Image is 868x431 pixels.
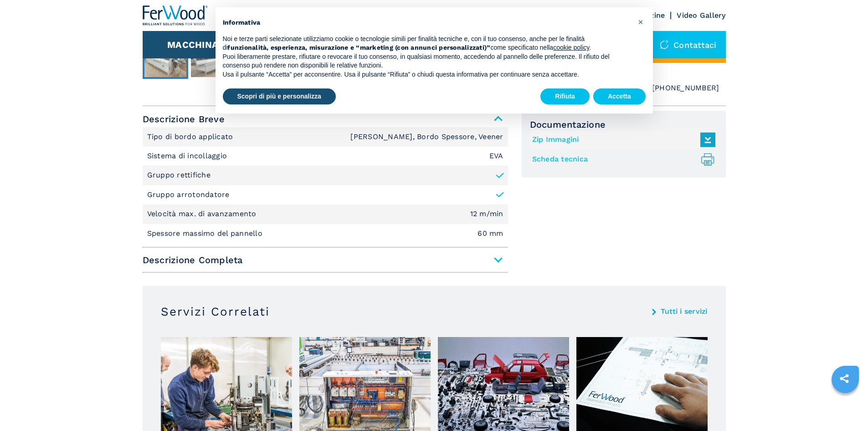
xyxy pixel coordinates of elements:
[593,88,646,105] button: Accetta
[147,209,259,219] p: Velocità max. di avanzamento
[143,5,208,26] img: Ferwood
[223,70,631,79] p: Usa il pulsante “Accetta” per acconsentire. Usa il pulsante “Rifiuta” o chiudi questa informativa...
[147,170,211,180] p: Gruppo rettifiche
[143,252,508,268] span: Descrizione Completa
[147,132,236,142] p: Tipo di bordo applicato
[143,42,508,79] nav: Thumbnail Navigation
[147,190,230,200] p: Gruppo arrotondatore
[227,44,490,51] strong: funzionalità, esperienza, misurazione e “marketing (con annunci personalizzati)”
[829,390,861,424] iframe: Chat
[350,133,503,140] em: [PERSON_NAME], Bordo Spessore, Veener
[470,210,503,218] em: 12 m/min
[530,119,718,130] span: Documentazione
[634,15,648,29] button: Chiudi questa informativa
[161,304,270,319] h3: Servizi Correlati
[532,132,711,147] a: Zip Immagini
[638,16,643,27] span: ×
[223,35,631,52] p: Noi e terze parti selezionate utilizziamo cookie o tecnologie simili per finalità tecniche e, con...
[532,152,711,167] a: Scheda tecnica
[553,44,589,51] a: cookie policy
[167,39,228,50] button: Macchinari
[661,308,708,315] a: Tutti i servizi
[478,230,503,237] em: 60 mm
[143,127,508,243] div: Descrizione Breve
[489,152,503,160] em: EVA
[143,111,508,127] span: Descrizione Breve
[223,88,336,105] button: Scopri di più e personalizza
[223,52,631,70] p: Puoi liberamente prestare, rifiutare o revocare il tuo consenso, in qualsiasi momento, accedendo ...
[147,151,230,161] p: Sistema di incollaggio
[677,11,725,20] a: Video Gallery
[652,82,719,94] span: [PHONE_NUMBER]
[143,42,188,79] button: Go to Slide 1
[223,18,631,27] h2: Informativa
[540,88,590,105] button: Rifiuta
[147,228,265,239] p: Spessore massimo del pannello
[651,31,726,58] div: Contattaci
[191,44,233,77] img: 9baf003911df7daa5680521a98b2b613
[144,44,186,77] img: eb96e10c9eb008f0f8fe11cae1272ff6
[660,40,669,49] img: Contattaci
[189,42,235,79] button: Go to Slide 2
[833,367,856,390] a: sharethis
